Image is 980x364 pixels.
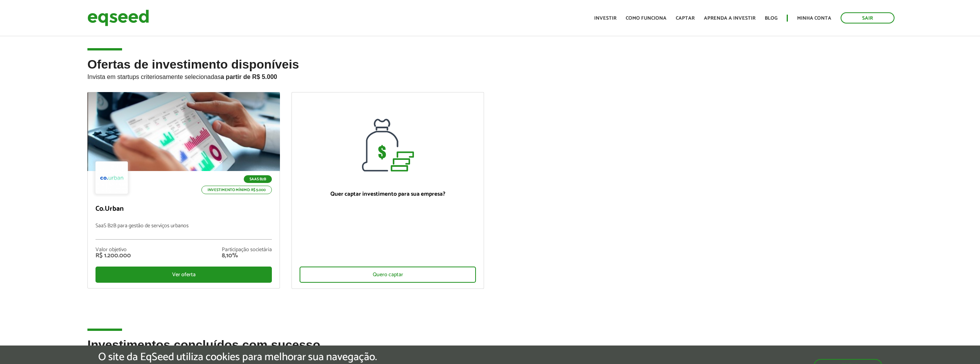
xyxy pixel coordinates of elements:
div: R$ 1.200.000 [95,253,131,259]
a: Blog [765,16,777,21]
h2: Ofertas de investimento disponíveis [87,58,893,92]
a: SaaS B2B Investimento mínimo: R$ 5.000 Co.Urban SaaS B2B para gestão de serviços urbanos Valor ob... [87,92,280,289]
div: Participação societária [222,247,272,253]
p: SaaS B2B para gestão de serviços urbanos [95,223,272,240]
div: Quero captar [300,267,476,283]
a: Investir [594,16,616,21]
p: Co.Urban [95,205,272,213]
strong: a partir de R$ 5.000 [221,74,277,80]
a: Minha conta [797,16,831,21]
p: Quer captar investimento para sua empresa? [300,191,476,198]
h5: O site da EqSeed utiliza cookies para melhorar sua navegação. [98,351,377,363]
h2: Investimentos concluídos com sucesso [87,338,893,363]
a: Quer captar investimento para sua empresa? Quero captar [291,92,484,289]
a: Sair [841,12,895,23]
div: Ver oferta [95,267,272,283]
img: EqSeed [87,8,149,28]
p: Invista em startups criteriosamente selecionadas [87,71,893,81]
div: 8,10% [222,253,272,259]
a: Captar [676,16,695,21]
p: Investimento mínimo: R$ 5.000 [201,186,272,194]
div: Valor objetivo [95,247,131,253]
a: Como funciona [626,16,667,21]
p: SaaS B2B [244,175,272,183]
a: Aprenda a investir [704,16,756,21]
